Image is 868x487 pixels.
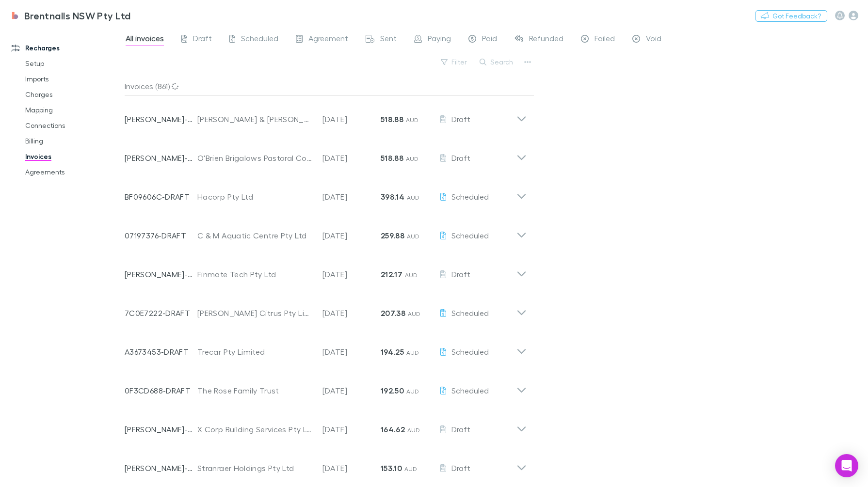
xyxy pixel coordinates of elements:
[381,153,403,163] strong: 518.88
[16,102,132,118] a: Mapping
[193,33,212,46] span: Draft
[16,164,132,180] a: Agreements
[197,424,313,435] div: X Corp Building Services Pty Ltd
[125,346,197,358] p: A3673453-DRAFT
[406,349,419,356] span: AUD
[16,87,132,102] a: Charges
[117,445,534,484] div: [PERSON_NAME]-0484Stranraer Holdings Pty Ltd[DATE]153.10 AUDDraft
[197,462,313,474] div: Stranraer Holdings Pty Ltd
[117,367,534,406] div: 0F3CD688-DRAFTThe Rose Family Trust[DATE]192.50 AUDScheduled
[322,346,381,358] p: [DATE]
[197,152,313,164] div: O'Brien Brigalows Pastoral Co Pty Ltd
[117,290,534,329] div: 7C0E7222-DRAFT[PERSON_NAME] Citrus Pty Limited[DATE]207.38 AUDScheduled
[428,33,451,46] span: Paying
[4,4,137,27] a: Brentnalls NSW Pty Ltd
[408,310,421,317] span: AUD
[381,231,404,240] strong: 259.88
[125,307,197,319] p: 7C0E7222-DRAFT
[381,386,404,395] strong: 192.50
[322,462,381,474] p: [DATE]
[406,388,419,395] span: AUD
[381,424,405,434] strong: 164.62
[322,230,381,241] p: [DATE]
[117,329,534,367] div: A3673453-DRAFTTrecar Pty Limited[DATE]194.25 AUDScheduled
[404,465,418,472] span: AUD
[126,33,164,46] span: All invoices
[2,40,132,56] a: Recharges
[451,192,489,201] span: Scheduled
[125,268,197,280] p: [PERSON_NAME]-0357
[755,10,827,22] button: Got Feedback?
[241,33,278,46] span: Scheduled
[117,406,534,445] div: [PERSON_NAME]-0787X Corp Building Services Pty Ltd[DATE]164.62 AUDDraft
[405,271,418,279] span: AUD
[117,251,534,290] div: [PERSON_NAME]-0357Finmate Tech Pty Ltd[DATE]212.17 AUDDraft
[482,33,497,46] span: Paid
[436,56,473,68] button: Filter
[380,33,397,46] span: Sent
[125,113,197,125] p: [PERSON_NAME]-0200
[406,155,419,162] span: AUD
[125,230,197,241] p: 07197376-DRAFT
[451,308,489,317] span: Scheduled
[407,194,420,201] span: AUD
[322,385,381,396] p: [DATE]
[197,307,313,319] div: [PERSON_NAME] Citrus Pty Limited
[322,424,381,435] p: [DATE]
[197,385,313,396] div: The Rose Family Trust
[125,424,197,435] p: [PERSON_NAME]-0787
[475,56,519,68] button: Search
[16,118,132,133] a: Connections
[125,152,197,164] p: [PERSON_NAME]-0201
[451,347,489,356] span: Scheduled
[197,191,313,203] div: Hacorp Pty Ltd
[16,71,132,87] a: Imports
[117,135,534,173] div: [PERSON_NAME]-0201O'Brien Brigalows Pastoral Co Pty Ltd[DATE]518.88 AUDDraft
[117,173,534,212] div: BF09606C-DRAFTHacorp Pty Ltd[DATE]398.14 AUDScheduled
[646,33,661,46] span: Void
[16,149,132,164] a: Invoices
[308,33,348,46] span: Agreement
[197,230,313,241] div: C & M Aquatic Centre Pty Ltd
[322,113,381,125] p: [DATE]
[529,33,563,46] span: Refunded
[16,133,132,149] a: Billing
[16,56,132,71] a: Setup
[381,308,405,318] strong: 207.38
[451,269,470,279] span: Draft
[451,231,489,240] span: Scheduled
[117,212,534,251] div: 07197376-DRAFTC & M Aquatic Centre Pty Ltd[DATE]259.88 AUDScheduled
[117,96,534,135] div: [PERSON_NAME]-0200[PERSON_NAME] & [PERSON_NAME] ([PERSON_NAME] & [PERSON_NAME] & [PERSON_NAME])[D...
[322,191,381,203] p: [DATE]
[595,33,615,46] span: Failed
[406,116,419,124] span: AUD
[381,463,402,473] strong: 153.10
[197,113,313,125] div: [PERSON_NAME] & [PERSON_NAME] ([PERSON_NAME] & [PERSON_NAME] & [PERSON_NAME])
[451,153,470,162] span: Draft
[381,192,404,202] strong: 398.14
[10,10,20,21] img: Brentnalls NSW Pty Ltd's Logo
[197,346,313,358] div: Trecar Pty Limited
[24,10,131,21] h3: Brentnalls NSW Pty Ltd
[322,152,381,164] p: [DATE]
[125,385,197,396] p: 0F3CD688-DRAFT
[322,307,381,319] p: [DATE]
[451,424,470,434] span: Draft
[407,233,420,240] span: AUD
[125,191,197,203] p: BF09606C-DRAFT
[451,114,470,124] span: Draft
[197,268,313,280] div: Finmate Tech Pty Ltd
[125,462,197,474] p: [PERSON_NAME]-0484
[407,426,420,434] span: AUD
[381,114,403,124] strong: 518.88
[381,269,402,279] strong: 212.17
[451,386,489,395] span: Scheduled
[381,347,404,357] strong: 194.25
[835,454,858,477] div: Open Intercom Messenger
[451,463,470,472] span: Draft
[322,268,381,280] p: [DATE]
